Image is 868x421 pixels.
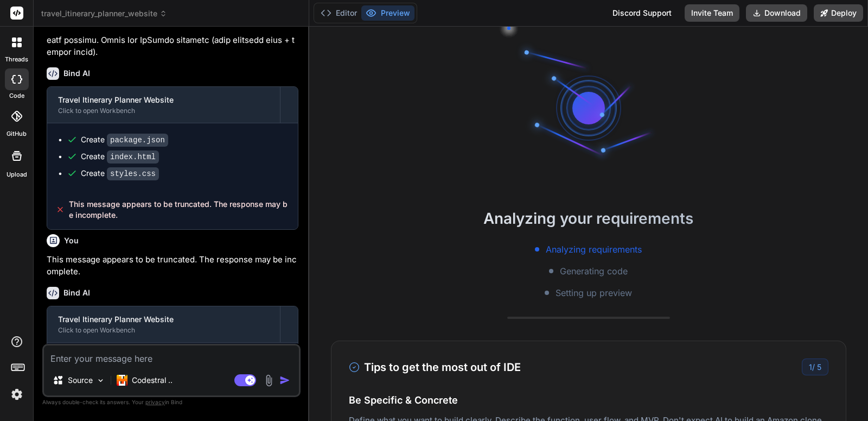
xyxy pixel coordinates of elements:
span: 1 [809,362,812,372]
h4: Be Specific & Concrete [349,393,828,407]
h6: Bind AI [63,68,90,79]
h6: Bind AI [63,287,90,298]
span: Setting up preview [556,286,632,299]
div: Click to open Workbench [58,106,269,115]
code: package.json [107,134,168,147]
p: This message appears to be truncated. The response may be incomplete. [47,254,298,278]
code: index.html [107,150,159,164]
img: attachment [263,374,275,387]
label: threads [5,55,28,64]
h6: You [64,235,79,246]
label: GitHub [7,129,27,139]
h3: Tips to get the most out of IDE [349,359,521,375]
img: Codestral 25.01 [117,375,127,386]
div: / [802,359,828,375]
span: privacy [145,399,165,405]
div: Create [81,134,168,146]
div: Travel Itinerary Planner Website [58,95,269,105]
button: Invite Team [685,4,739,22]
p: Source [68,375,93,386]
span: Analyzing requirements [546,243,642,256]
p: Codestral .. [132,375,173,386]
button: Download [746,4,807,22]
div: Create [81,168,159,179]
img: Pick Models [96,376,105,385]
div: Discord Support [606,4,678,22]
button: Preview [361,5,414,21]
button: Deploy [814,4,863,22]
button: Travel Itinerary Planner WebsiteClick to open Workbench [47,306,280,342]
p: Always double-check its answers. Your in Bind [42,397,301,407]
button: Travel Itinerary Planner WebsiteClick to open Workbench [47,87,280,123]
img: settings [8,385,26,404]
div: Create [81,151,159,162]
div: Click to open Workbench [58,326,269,335]
span: This message appears to be truncated. The response may be incomplete. [69,199,289,221]
span: Generating code [560,265,628,278]
span: travel_itinerary_planner_website [41,8,167,19]
label: Upload [7,170,27,179]
code: styles.css [107,167,159,180]
span: 5 [817,362,821,372]
label: code [9,91,24,100]
div: Travel Itinerary Planner Website [58,314,269,325]
img: icon [279,375,290,386]
h2: Analyzing your requirements [309,207,868,230]
button: Editor [316,5,361,21]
